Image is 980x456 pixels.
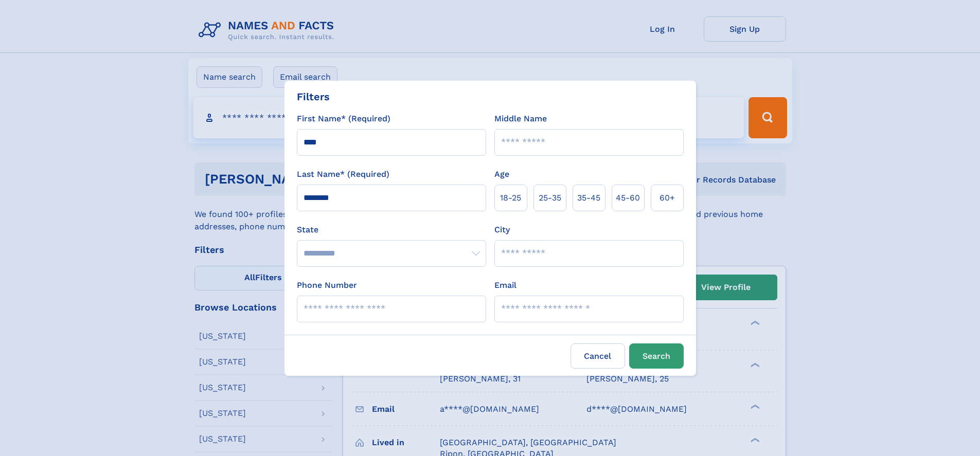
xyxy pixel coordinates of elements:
[494,168,509,180] label: Age
[297,89,330,104] div: Filters
[660,192,675,204] span: 60+
[616,192,640,204] span: 45‑60
[571,343,625,369] label: Cancel
[297,279,357,291] label: Phone Number
[297,224,486,236] label: State
[494,224,510,236] label: City
[297,113,390,125] label: First Name* (Required)
[629,343,684,369] button: Search
[297,168,389,180] label: Last Name* (Required)
[539,192,561,204] span: 25‑35
[494,113,547,125] label: Middle Name
[494,279,516,291] label: Email
[577,192,600,204] span: 35‑45
[500,192,521,204] span: 18‑25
